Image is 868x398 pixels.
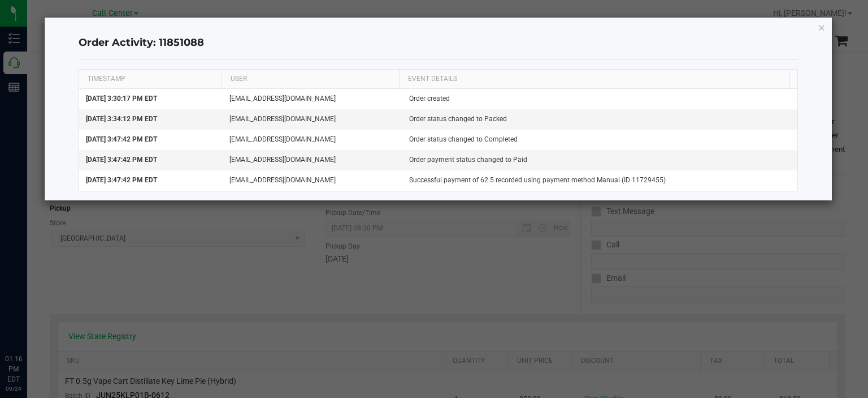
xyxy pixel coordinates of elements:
span: [DATE] 3:47:42 PM EDT [86,135,157,143]
td: Order status changed to Packed [402,109,798,130]
h4: Order Activity: 11851088 [79,36,798,50]
th: EVENT DETAILS [399,70,790,89]
td: [EMAIL_ADDRESS][DOMAIN_NAME] [223,130,402,150]
th: USER [221,70,398,89]
td: Order created [402,89,798,109]
span: [DATE] 3:34:12 PM EDT [86,115,157,123]
td: [EMAIL_ADDRESS][DOMAIN_NAME] [223,109,402,130]
iframe: Resource center unread badge [33,306,47,319]
span: [DATE] 3:30:17 PM EDT [86,95,157,102]
span: [DATE] 3:47:42 PM EDT [86,176,157,184]
span: [DATE] 3:47:42 PM EDT [86,156,157,164]
iframe: Resource center [11,307,45,341]
td: Successful payment of 62.5 recorded using payment method Manual (ID 11729455) [402,170,798,190]
td: [EMAIL_ADDRESS][DOMAIN_NAME] [223,150,402,170]
td: [EMAIL_ADDRESS][DOMAIN_NAME] [223,170,402,190]
td: Order status changed to Completed [402,130,798,150]
th: TIMESTAMP [79,70,222,89]
td: [EMAIL_ADDRESS][DOMAIN_NAME] [223,89,402,109]
td: Order payment status changed to Paid [402,150,798,170]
